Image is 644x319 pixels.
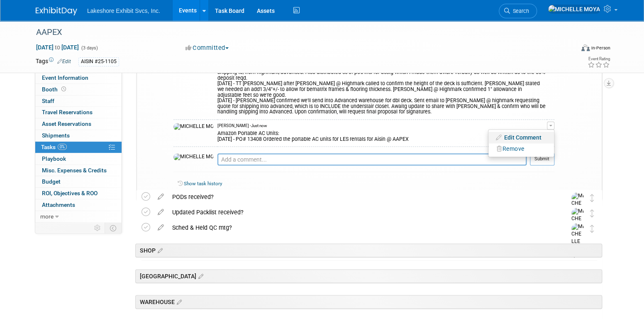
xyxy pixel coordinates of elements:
span: Attachments [42,201,75,208]
a: ROI, Objectives & ROO [35,188,122,199]
span: [PERSON_NAME] - Just now [217,123,267,129]
div: AAPEX [33,25,561,40]
div: Updated Packlist received? [168,205,555,219]
img: MICHELLE MOYA [571,208,584,244]
div: Event Format [525,43,610,56]
a: edit [154,209,168,216]
a: Asset Reservations [35,118,122,130]
span: Asset Reservations [42,120,91,127]
img: MICHELLE MOYA [571,223,584,260]
div: [GEOGRAPHIC_DATA] [135,269,602,283]
a: Budget [35,176,122,187]
button: Committed [183,44,232,52]
a: Attachments [35,199,122,211]
span: 0% [58,144,67,150]
div: AISIN #25-1105 [78,57,119,66]
i: Move task [590,209,594,217]
i: Move task [590,225,594,233]
div: Sched & Held QC mtg? [168,221,555,235]
button: Submit [530,153,554,165]
img: MICHELLE MOYA [173,153,213,161]
td: Personalize Event Tab Strip [90,223,105,233]
img: MICHELLE MOYA [571,192,584,229]
a: Edit sections [156,246,163,254]
span: more [40,213,54,220]
span: Booth not reserved yet [60,86,68,92]
button: Remove [493,143,529,155]
a: Event Information [35,72,122,83]
a: Shipments [35,130,122,141]
a: Edit sections [175,297,182,306]
a: Travel Reservations [35,107,122,118]
span: Lakeshore Exhibit Svcs, Inc. [87,7,160,14]
span: Playbook [42,155,66,162]
a: Search [499,4,537,18]
span: Booth [42,86,68,93]
a: Show task history [184,181,222,186]
span: ROI, Objectives & ROO [42,190,98,196]
span: Event Information [42,74,88,81]
a: more [35,211,122,222]
td: Toggle Event Tabs [105,223,122,233]
img: Format-Inperson.png [581,44,590,51]
i: Move task [590,194,594,202]
img: MICHELLE MOYA [548,5,600,14]
span: Travel Reservations [42,109,93,115]
a: Edit [57,59,71,64]
a: Playbook [35,153,122,164]
a: Edit Comment [488,132,554,143]
span: to [54,44,61,51]
img: MICHELLE MOYA [173,123,213,130]
a: Misc. Expenses & Credits [35,165,122,176]
span: Shipments [42,132,70,139]
div: SHOP [135,243,602,257]
a: edit [154,224,168,231]
div: Event Rating [588,57,610,61]
img: ExhibitDay [36,7,77,15]
td: Tags [36,57,71,66]
div: HIGHMARK DBL DECK RENTAL [DATE] - Awaitg dwgs for approval (deck & set-up dwgs) - Anticipate as s... [217,45,547,115]
span: Tasks [41,144,67,150]
a: Staff [35,96,122,107]
a: Tasks0% [35,142,122,153]
div: PODs received? [168,190,555,204]
div: In-Person [591,45,610,51]
a: edit [154,193,168,201]
a: Edit sections [196,272,203,280]
span: Staff [42,98,54,104]
span: Budget [42,178,61,185]
span: Misc. Expenses & Credits [42,167,107,174]
span: [DATE] [DATE] [36,44,79,51]
div: Amazon Portable AC Units: [DATE] - PO# 13408 Ordered the portable AC units for LES rentals for Ai... [217,129,547,142]
span: (3 days) [80,45,98,51]
span: Search [510,8,529,14]
div: WAREHOUSE [135,295,602,309]
a: Booth [35,84,122,95]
